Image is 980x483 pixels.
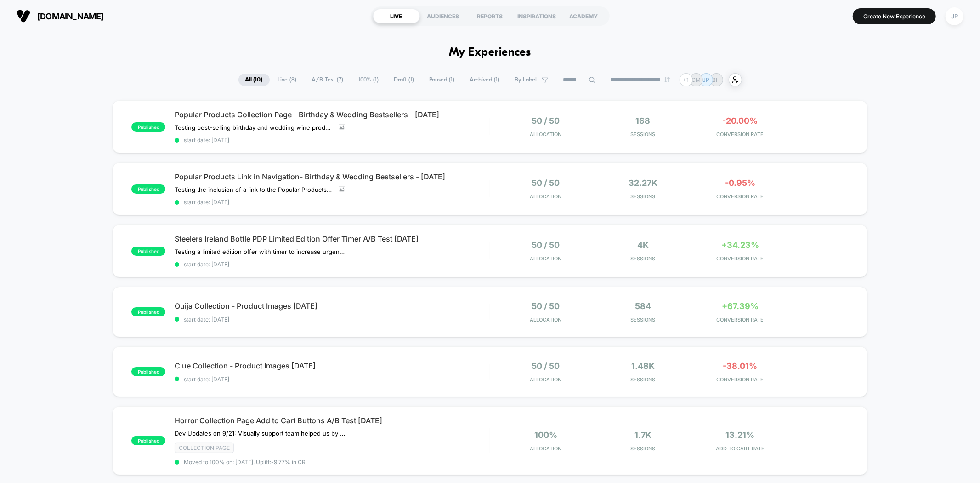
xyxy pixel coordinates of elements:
[943,7,966,26] button: JP
[631,361,655,371] span: 1.48k
[597,193,690,200] span: Sessions
[629,178,657,188] span: 32.27k
[703,76,710,83] p: JP
[175,137,489,144] span: start date: [DATE]
[175,430,345,437] span: Dev Updates on 9/21: Visually support team helped us by allowing the Add to Cart button be clicka...
[449,46,531,59] h1: My Experiences
[722,301,759,311] span: +67.39%
[532,301,560,311] span: 50 / 50
[37,11,104,21] span: [DOMAIN_NAME]
[131,122,165,132] span: published
[597,376,690,383] span: Sessions
[175,234,489,243] span: Steelers Ireland Bottle PDP Limited Edition Offer Timer A/B Test [DATE]
[694,131,787,138] span: CONVERSION RATE
[530,255,562,262] span: Allocation
[175,376,489,383] span: start date: [DATE]
[664,77,670,82] img: end
[175,361,489,370] span: Clue Collection - Product Images [DATE]
[694,193,787,200] span: CONVERSION RATE
[597,131,690,138] span: Sessions
[175,301,489,310] span: Ouija Collection - Product Images [DATE]
[238,74,270,86] span: All ( 10 )
[534,430,557,440] span: 100%
[723,361,758,371] span: -38.01%
[515,76,537,83] span: By Label
[131,184,165,194] span: published
[713,76,720,83] p: BH
[467,9,514,23] div: REPORTS
[530,193,562,200] span: Allocation
[175,172,489,181] span: Popular Products Link in Navigation- Birthday & Wedding Bestsellers - [DATE]
[175,110,489,119] span: Popular Products Collection Page - Birthday & Wedding Bestsellers - [DATE]
[14,9,107,23] button: [DOMAIN_NAME]
[352,74,386,86] span: 100% ( 1 )
[634,430,651,440] span: 1.7k
[131,307,165,316] span: published
[131,436,165,445] span: published
[694,255,787,262] span: CONVERSION RATE
[532,240,560,250] span: 50 / 50
[561,9,607,23] div: ACADEMY
[175,248,345,255] span: Testing a limited edition offer with timer to increase urgency for customers to add the Steelers ...
[532,116,560,126] span: 50 / 50
[636,116,651,126] span: 168
[725,178,755,188] span: -0.95%
[530,445,562,452] span: Allocation
[175,124,332,131] span: Testing best-selling birthday and wedding wine products on the Popular Products collection page.
[271,74,304,86] span: Live ( 8 )
[853,8,936,24] button: Create New Experience
[131,367,165,376] span: published
[532,361,560,371] span: 50 / 50
[175,186,332,193] span: Testing the inclusion of a link to the Popular Products collection page with CTA text: "Shop Our ...
[680,73,693,86] div: + 1
[597,255,690,262] span: Sessions
[530,316,562,323] span: Allocation
[373,9,420,23] div: LIVE
[691,76,701,83] p: CM
[131,247,165,256] span: published
[175,199,489,206] span: start date: [DATE]
[175,316,489,323] span: start date: [DATE]
[420,9,467,23] div: AUDIENCES
[694,445,787,452] span: ADD TO CART RATE
[463,74,507,86] span: Archived ( 1 )
[694,316,787,323] span: CONVERSION RATE
[637,240,649,250] span: 4k
[423,74,462,86] span: Paused ( 1 )
[175,443,234,453] span: Collection Page
[530,376,562,383] span: Allocation
[175,416,489,425] span: Horror Collection Page Add to Cart Buttons A/B Test [DATE]
[635,301,651,311] span: 584
[597,445,690,452] span: Sessions
[726,430,755,440] span: 13.21%
[694,376,787,383] span: CONVERSION RATE
[597,316,690,323] span: Sessions
[17,9,30,23] img: Visually logo
[532,178,560,188] span: 50 / 50
[946,7,963,25] div: JP
[530,131,562,138] span: Allocation
[387,74,421,86] span: Draft ( 1 )
[721,240,759,250] span: +34.23%
[723,116,758,126] span: -20.00%
[514,9,561,23] div: INSPIRATIONS
[305,74,351,86] span: A/B Test ( 7 )
[184,459,306,466] span: Moved to 100% on: [DATE] . Uplift: -9.77% in CR
[175,261,489,268] span: start date: [DATE]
